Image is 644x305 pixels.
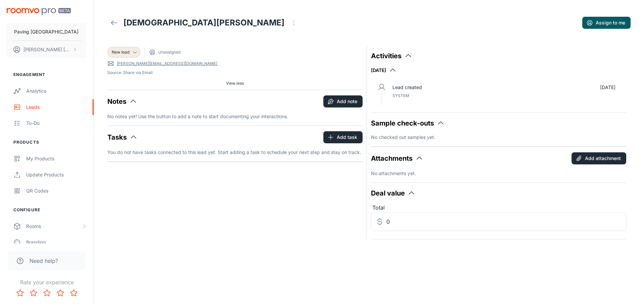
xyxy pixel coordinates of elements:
[26,120,87,127] div: To-do
[107,132,138,142] button: Tasks
[107,70,363,76] span: Source: Share via Email
[117,61,217,67] a: [PERSON_NAME][EMAIL_ADDRESS][DOMAIN_NAME]
[7,8,71,15] img: Roomvo PRO Beta
[287,16,301,29] button: Open menu
[26,239,87,246] div: Branding
[30,257,58,265] span: Need help?
[107,47,141,58] div: New lead
[23,46,71,53] p: [PERSON_NAME] [PERSON_NAME]
[371,66,397,74] button: [DATE]
[371,204,626,212] div: Total
[158,49,180,55] span: Unassigned
[371,51,412,61] button: Activities
[107,149,363,156] p: You do not have tasks connected to this lead yet. Start adding a task to schedule your next step ...
[371,134,626,141] p: No checked out samples yet.
[7,41,87,58] button: [PERSON_NAME] [PERSON_NAME]
[7,23,87,41] button: Paving [GEOGRAPHIC_DATA]
[223,78,247,88] button: View less
[371,153,423,163] button: Attachments
[371,170,626,177] p: No attachments yet.
[371,118,445,128] button: Sample check-outs
[112,49,129,55] span: New lead
[323,131,363,143] button: Add task
[582,17,631,29] button: Assign to me
[26,155,87,162] div: My Products
[26,103,87,111] div: Leads
[26,187,87,195] div: QR Codes
[123,17,284,29] h1: [DEMOGRAPHIC_DATA][PERSON_NAME]
[26,171,87,178] div: Update Products
[14,28,78,35] p: Paving [GEOGRAPHIC_DATA]
[600,84,615,91] p: [DATE]
[323,95,363,107] button: Add note
[572,152,626,164] button: Add attachment
[392,84,422,91] p: Lead created
[392,93,409,98] span: System
[371,188,416,198] button: Deal value
[107,113,363,120] p: No notes yet! Use the button to add a note to start documenting your interactions.
[26,223,82,230] div: Rooms
[26,87,87,95] div: Analytics
[107,96,137,106] button: Notes
[226,80,244,86] span: View less
[386,212,626,231] input: Estimated deal value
